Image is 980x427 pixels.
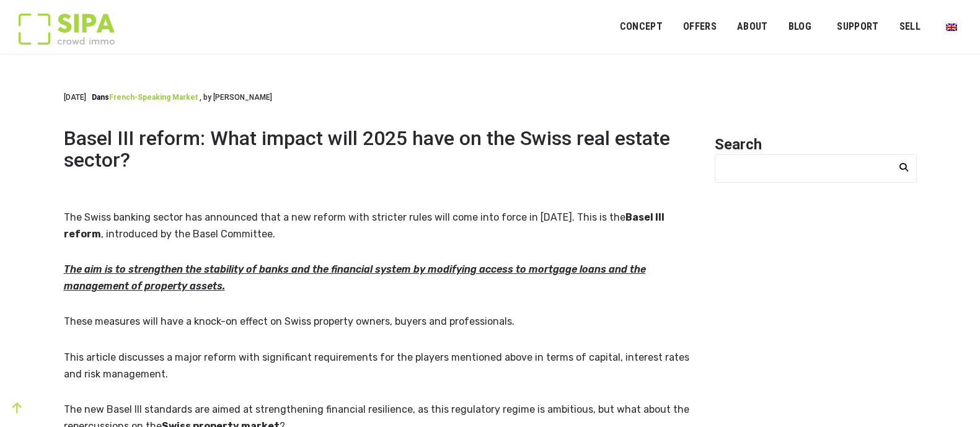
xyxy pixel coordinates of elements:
[829,13,886,41] a: Support
[675,13,725,41] a: OFFERS
[620,11,961,42] nav: Primary menu
[715,135,917,154] h2: Search
[200,93,272,102] span: , by [PERSON_NAME]
[64,92,272,103] div: [DATE]
[891,13,929,41] a: Sell
[612,13,671,41] a: Concept
[109,93,198,102] a: French-speaking market
[101,228,275,240] span: , introduced by the Basel Committee.
[64,128,700,171] h1: Basel III reform: What impact will 2025 have on the Swiss real estate sector?
[19,14,115,45] img: Logo
[64,211,625,223] span: The Swiss banking sector has announced that a new reform with stricter rules will come into force...
[64,263,646,292] u: The aim is to strengthen the stability of banks and the financial system by modifying access to m...
[938,15,965,38] a: Switch to
[780,13,820,41] a: Blog
[64,315,514,327] span: These measures will have a knock-on effect on Swiss property owners, buyers and professionals.
[64,211,664,240] b: Basel III reform
[729,13,776,41] a: ABOUT
[92,93,109,102] span: Dans
[64,351,689,380] span: This article discusses a major reform with significant requirements for the players mentioned abo...
[946,24,957,31] img: English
